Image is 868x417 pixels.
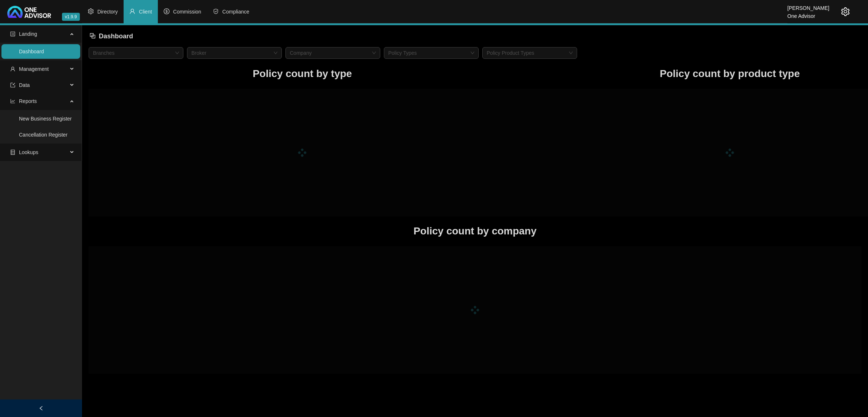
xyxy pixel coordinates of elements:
span: Client [139,9,152,15]
span: left [39,406,44,411]
span: safety [213,8,219,14]
span: setting [841,7,850,16]
h1: Policy count by company [89,223,861,239]
div: [PERSON_NAME] [787,2,829,10]
span: setting [88,8,94,14]
a: Dashboard [19,49,44,54]
span: database [10,150,15,155]
span: v1.9.9 [62,13,80,21]
span: Management [19,66,49,72]
h1: Policy count by type [89,66,516,82]
img: 2df55531c6924b55f21c4cf5d4484680-logo-light.svg [7,6,51,18]
span: dollar [164,8,170,14]
span: Directory [97,9,118,15]
a: New Business Register [19,116,72,122]
span: Reports [19,98,37,104]
span: block [89,32,96,39]
span: Commission [173,9,201,15]
span: Lookups [19,149,38,155]
span: line-chart [10,99,15,104]
span: Landing [19,31,37,37]
span: profile [10,31,15,37]
span: import [10,83,15,88]
span: Compliance [222,9,249,15]
div: One Advisor [787,10,829,18]
span: Data [19,82,30,88]
span: user [129,8,135,14]
span: Dashboard [99,32,133,40]
a: Cancellation Register [19,132,67,138]
span: user [10,66,15,72]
